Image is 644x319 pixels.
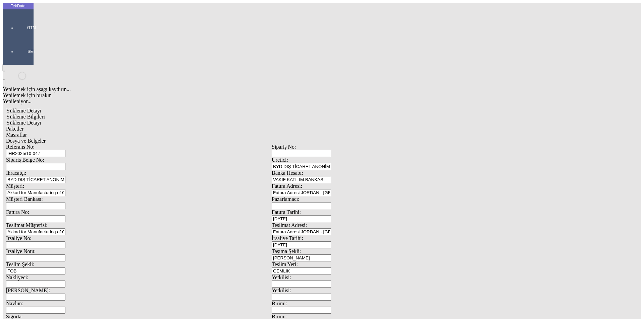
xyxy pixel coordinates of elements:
[6,248,36,254] span: İrsaliye Notu:
[6,114,45,119] span: Yükleme Bilgileri
[272,274,291,280] span: Yetkilisi:
[6,157,44,163] span: Sipariş Belge No:
[272,144,296,150] span: Sipariş No:
[3,86,541,92] div: Yenilemek için aşağı kaydırın...
[272,288,291,293] span: Yetkilisi:
[21,25,42,30] span: GTM
[3,3,34,9] div: TekData
[21,49,42,54] span: SET
[272,248,301,254] span: Taşıma Şekli:
[6,138,46,144] span: Dosya ve Belgeler
[6,274,29,280] span: Nakliyeci:
[272,183,302,189] span: Fatura Adresi:
[6,126,23,132] span: Paketler
[6,120,41,126] span: Yükleme Detayı
[272,209,301,215] span: Fatura Tarihi:
[272,301,287,306] span: Birimi:
[6,132,27,138] span: Masraflar
[272,170,303,176] span: Banka Hesabı:
[6,170,26,176] span: İhracatçı:
[6,301,23,306] span: Navlun:
[6,209,29,215] span: Fatura No:
[3,98,541,104] div: Yenileniyor...
[6,108,41,113] span: Yükleme Detayı
[6,144,35,150] span: Referans No:
[272,157,288,163] span: Üretici:
[272,222,307,228] span: Teslimat Adresi:
[272,261,298,267] span: Teslim Yeri:
[6,261,35,267] span: Teslim Şekli:
[6,222,48,228] span: Teslimat Müşterisi:
[6,288,50,293] span: [PERSON_NAME]:
[3,92,541,98] div: Yenilemek için bırakın
[6,196,43,202] span: Müşteri Bankası:
[272,235,303,241] span: İrsaliye Tarihi:
[6,183,24,189] span: Müşteri:
[272,196,300,202] span: Pazarlamacı:
[6,235,32,241] span: İrsaliye No:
